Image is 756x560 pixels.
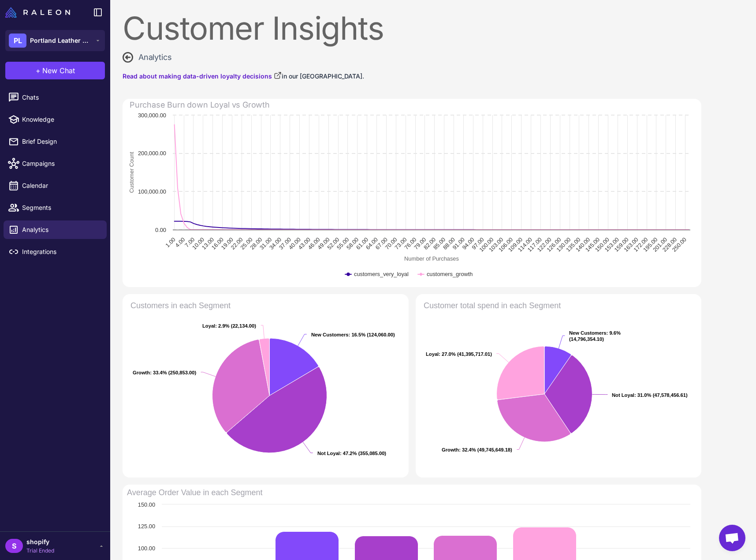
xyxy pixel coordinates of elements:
[5,62,105,79] button: +New Chat
[278,236,292,250] text: 37.00
[138,501,155,508] text: 150.00
[427,271,473,277] text: customers_growth
[442,236,456,250] text: 88.00
[442,447,459,452] tspan: Growth
[374,236,389,250] text: 67.00
[164,236,176,248] text: 1.00
[220,236,235,250] text: 19.00
[403,236,417,250] text: 76.00
[138,51,171,63] span: Analytics
[138,545,155,552] text: 100.00
[5,7,70,18] img: Raleon Logo
[4,88,107,107] a: Chats
[326,236,340,250] text: 52.00
[613,236,629,253] text: 159.00
[202,323,215,329] tspan: Loyal
[229,236,244,250] text: 22.00
[239,236,253,250] text: 25.00
[5,539,23,553] div: S
[584,236,601,253] text: 145.00
[622,236,639,253] text: 163.00
[426,351,439,357] tspan: Loyal
[461,236,475,250] text: 94.00
[306,236,321,250] text: 46.00
[26,537,54,547] span: shopify
[36,65,41,76] span: +
[419,298,695,474] svg: Customer total spend in each Segment
[9,34,26,48] div: PL
[258,236,273,250] text: 31.00
[4,220,107,239] a: Analytics
[612,392,688,398] text: : 31.0% (47,578,456.61)
[365,236,379,250] text: 64.00
[201,236,215,250] text: 13.00
[5,30,105,51] button: PLPortland Leather Goods
[22,247,100,257] span: Integrations
[4,154,107,173] a: Campaigns
[404,255,459,262] text: Number of Purchases
[569,330,621,342] text: : 9.6% (14,796,354.10)
[26,547,54,555] span: Trial Ended
[22,181,100,190] span: Calendar
[130,99,270,111] div: Purchase Burn down Loyal vs Growth
[719,525,745,551] div: Open chat
[22,203,100,213] span: Segments
[138,112,166,119] text: 300,000.00
[442,447,512,452] text: : 32.4% (49,745,649.18)
[555,236,572,253] text: 130.00
[393,236,408,250] text: 73.00
[287,236,302,250] text: 40.00
[4,198,107,217] a: Segments
[22,137,100,146] span: Brief Design
[133,370,150,375] tspan: Growth
[127,488,263,497] text: Average Order Value in each Segment
[335,236,350,250] text: 55.00
[569,330,607,336] tspan: New Customers
[210,236,225,250] text: 16.00
[133,370,197,375] text: : 33.4% (250,853.00)
[317,451,340,456] tspan: Not Loyal
[130,301,231,310] text: Customers in each Segment
[4,243,107,261] a: Integrations
[355,236,369,250] text: 61.00
[126,298,402,474] svg: Customers in each Segment
[652,236,668,253] text: 201.00
[426,351,492,357] text: : 27.0% (41,395,717.01)
[545,236,562,253] text: 126.00
[191,236,205,250] text: 10.00
[661,236,678,253] text: 228.00
[128,151,135,193] text: Customer Count
[138,523,155,530] text: 125.00
[5,7,74,18] a: Raleon Logo
[565,236,581,253] text: 135.00
[316,236,331,250] text: 49.00
[671,236,688,253] text: 250.00
[488,236,504,253] text: 103.00
[526,236,543,253] text: 117.00
[345,236,360,250] text: 58.00
[317,451,386,456] text: : 47.2% (355,085.00)
[174,236,186,248] text: 4.00
[507,236,524,253] text: 109.00
[594,236,611,253] text: 150.00
[384,236,398,250] text: 70.00
[22,225,100,235] span: Analytics
[22,159,100,168] span: Campaigns
[311,332,349,337] tspan: New Customers
[612,392,634,398] tspan: Not Loyal
[268,236,283,250] text: 34.00
[632,236,649,253] text: 172.00
[478,236,495,253] text: 100.00
[422,236,437,250] text: 82.00
[424,301,561,310] text: Customer total spend in each Segment
[603,236,620,253] text: 153.00
[282,72,364,80] span: in our [GEOGRAPHIC_DATA].
[574,236,591,253] text: 140.00
[42,65,75,76] span: New Chat
[642,236,659,253] text: 195.00
[22,93,100,102] span: Chats
[470,236,485,250] text: 97.00
[249,236,263,250] text: 28.00
[354,271,409,277] text: customers_very_loyal
[138,150,166,157] text: 200,000.00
